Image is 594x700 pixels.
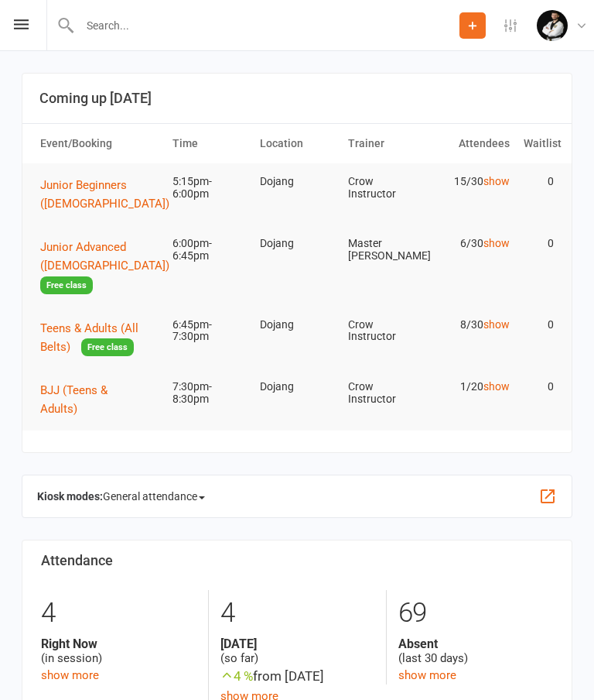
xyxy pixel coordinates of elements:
[483,380,510,393] a: show
[341,163,429,212] td: Crow Instructor
[40,176,180,213] button: Junior Beginners ([DEMOGRAPHIC_DATA])
[40,319,159,357] button: Teens & Adults (All Belts)Free class
[41,637,196,666] div: (in session)
[537,10,568,41] img: thumb_image1654264687.png
[341,307,429,355] td: Crow Instructor
[220,637,375,651] strong: [DATE]
[398,668,456,682] a: show more
[37,490,103,503] strong: Kiosk modes:
[253,163,341,200] td: Dojang
[517,225,561,262] td: 0
[39,91,555,106] h3: Coming up [DATE]
[253,307,341,343] td: Dojang
[166,307,254,355] td: 6:45pm-7:30pm
[483,237,510,249] a: show
[341,225,429,274] td: Master [PERSON_NAME]
[398,590,553,637] div: 69
[483,175,510,187] a: show
[166,163,254,212] td: 5:15pm-6:00pm
[398,637,553,651] strong: Absent
[40,381,159,418] button: BJJ (Teens & Adults)
[517,124,561,163] th: Waitlist
[33,124,166,163] th: Event/Booking
[517,307,561,343] td: 0
[81,338,134,356] span: Free class
[166,124,254,163] th: Time
[253,225,341,262] td: Dojang
[341,124,429,163] th: Trainer
[428,307,517,343] td: 8/30
[166,225,254,274] td: 6:00pm-6:45pm
[40,178,169,211] span: Junior Beginners ([DEMOGRAPHIC_DATA])
[253,124,341,163] th: Location
[41,668,99,682] a: show more
[41,553,553,568] h3: Attendance
[220,666,375,687] div: from [DATE]
[41,590,196,637] div: 4
[428,369,517,405] td: 1/20
[517,369,561,405] td: 0
[40,240,169,273] span: Junior Advanced ([DEMOGRAPHIC_DATA])
[40,276,93,294] span: Free class
[428,225,517,262] td: 6/30
[220,668,253,684] span: 4 %
[75,15,459,36] input: Search...
[398,637,553,666] div: (last 30 days)
[483,318,510,331] a: show
[220,637,375,666] div: (so far)
[220,590,375,637] div: 4
[428,163,517,200] td: 15/30
[166,369,254,417] td: 7:30pm-8:30pm
[341,369,429,417] td: Crow Instructor
[41,637,196,651] strong: Right Now
[428,124,517,163] th: Attendees
[103,484,205,509] span: General attendance
[40,383,108,416] span: BJJ (Teens & Adults)
[517,163,561,200] td: 0
[40,238,180,294] button: Junior Advanced ([DEMOGRAPHIC_DATA])Free class
[40,321,138,354] span: Teens & Adults (All Belts)
[253,369,341,405] td: Dojang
